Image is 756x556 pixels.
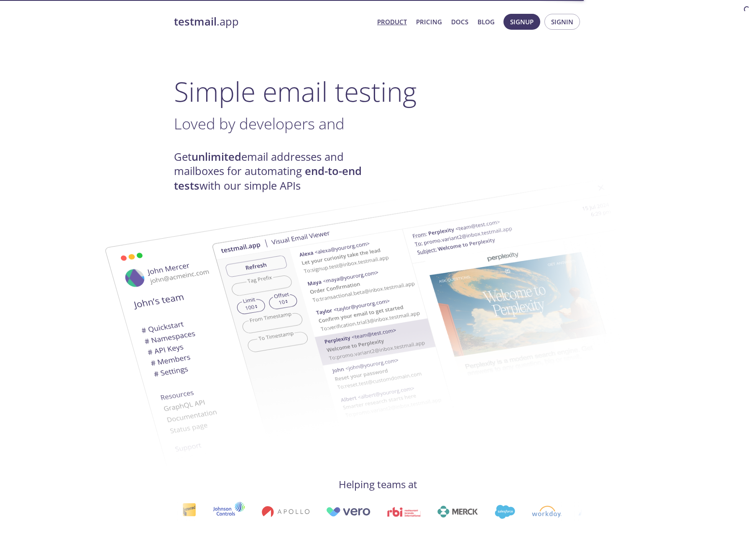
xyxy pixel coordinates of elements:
[510,16,534,27] span: Signup
[416,16,442,27] a: Pricing
[192,149,241,164] strong: unlimited
[551,16,573,27] span: Signin
[326,507,370,517] img: vero
[174,164,362,193] strong: end-to-end tests
[544,14,580,30] button: Signin
[503,14,540,30] button: Signup
[213,502,245,522] img: johnsoncontrols
[174,478,582,491] h4: Helping teams at
[174,75,582,108] h1: Simple email testing
[212,167,663,450] img: testmail-email-viewer
[174,150,378,193] h4: Get email addresses and mailboxes for automating with our simple APIs
[174,15,370,29] a: testmail.app
[174,14,217,29] strong: testmail
[451,16,468,27] a: Docs
[74,194,525,477] img: testmail-email-viewer
[174,113,345,134] span: Loved by developers and
[495,505,515,519] img: salesforce
[377,16,407,27] a: Product
[532,506,562,517] img: workday
[478,16,495,27] a: Blog
[387,507,421,517] img: rbi
[437,506,478,517] img: merck
[262,506,309,517] img: apollo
